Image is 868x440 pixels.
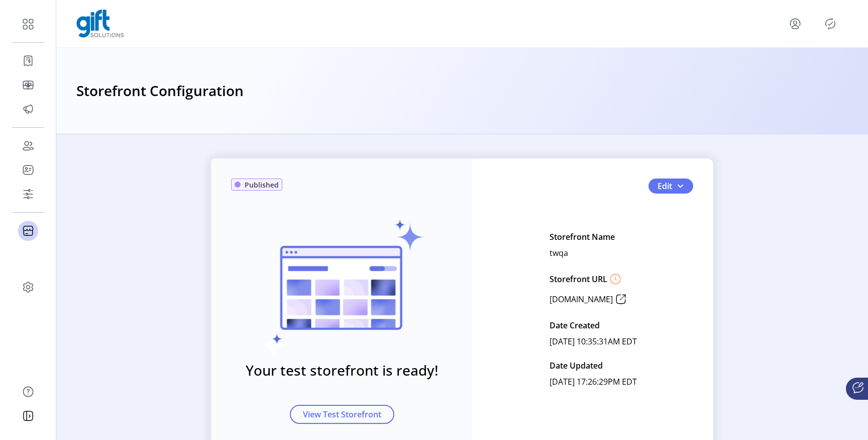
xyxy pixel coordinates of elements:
p: [DATE] 17:26:29PM EDT [550,374,637,390]
button: menu [787,16,803,32]
button: Publisher Panel [822,16,838,32]
p: Storefront Name [550,229,615,245]
p: Storefront URL [550,273,607,285]
h3: Your test storefront is ready! [246,360,439,381]
p: Date Updated [550,358,603,374]
span: View Test Storefront [303,408,381,420]
p: [DATE] 10:35:31AM EDT [550,333,637,349]
span: Published [245,180,279,190]
p: twqa [550,245,568,261]
p: Date Created [550,317,600,333]
button: Edit [648,179,693,194]
button: View Test Storefront [290,405,394,424]
img: logo [76,10,124,38]
span: Edit [658,180,672,192]
h3: Storefront Configuration [76,80,244,102]
p: [DOMAIN_NAME] [550,293,613,305]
